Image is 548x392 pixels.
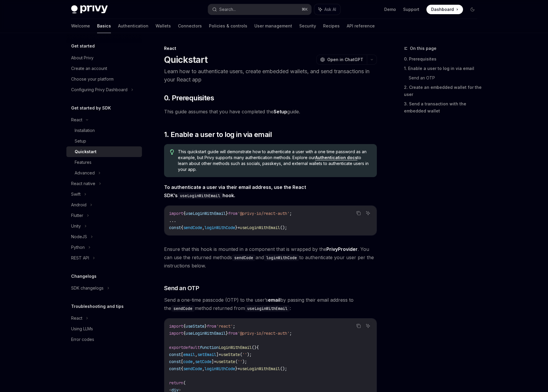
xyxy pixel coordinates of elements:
[164,54,208,65] h1: Quickstart
[280,225,287,230] span: ();
[71,201,86,208] div: Android
[169,352,181,357] span: const
[202,225,205,230] span: ,
[171,305,195,312] code: sendCode
[315,155,357,160] a: Authentication docs
[178,192,223,199] code: useLoginWithEmail
[219,345,252,350] span: LoginWithEmail
[97,19,111,33] a: Basics
[71,54,94,61] div: About Privy
[169,218,176,223] span: ...
[242,352,247,357] span: ''
[178,19,202,33] a: Connectors
[183,359,193,364] span: code
[195,359,212,364] span: setCode
[66,157,142,168] a: Features
[326,246,358,252] a: PrivyProvider
[238,331,289,336] span: '@privy-io/react-auth'
[169,345,183,350] span: export
[156,19,171,33] a: Wallets
[355,322,362,330] button: Copy the contents from the code block
[403,6,419,12] a: Support
[404,83,482,99] a: 2. Create an embedded wallet for the user
[186,324,205,329] span: useState
[164,45,377,51] div: React
[212,359,214,364] span: ]
[66,53,142,63] a: About Privy
[410,45,436,52] span: On this page
[164,107,377,116] span: This guide assumes that you have completed the guide.
[226,331,228,336] span: }
[71,273,96,280] h5: Changelogs
[66,146,142,157] a: Quickstart
[364,209,372,217] button: Ask AI
[181,352,183,357] span: [
[183,211,186,216] span: {
[289,211,292,216] span: ;
[242,359,247,364] span: );
[71,65,107,72] div: Create an account
[274,109,287,115] a: Setup
[316,55,367,65] button: Open in ChatGPT
[183,366,202,371] span: sendCode
[468,5,477,14] button: Toggle dark mode
[71,5,108,14] img: dark logo
[240,352,242,357] span: (
[219,352,221,357] span: =
[183,331,186,336] span: {
[66,136,142,146] a: Setup
[355,209,362,217] button: Copy the contents from the code block
[409,73,482,83] a: Send an OTP
[240,366,280,371] span: useLoginWithEmail
[216,359,235,364] span: useState
[240,225,280,230] span: useLoginWithEmail
[66,334,142,345] a: Error codes
[235,359,238,364] span: (
[71,43,95,50] h5: Get started
[169,225,181,230] span: const
[183,324,186,329] span: {
[221,352,240,357] span: useState
[195,352,197,357] span: ,
[233,324,235,329] span: ;
[252,345,256,350] span: ()
[183,352,195,357] span: email
[169,380,183,386] span: return
[238,366,240,371] span: =
[228,331,238,336] span: from
[71,325,93,332] div: Using LLMs
[302,7,308,12] span: ⌘ K
[169,366,181,371] span: const
[164,130,272,139] span: 1. Enable a user to log in via email
[426,5,463,14] a: Dashboard
[268,297,280,303] strong: email
[75,127,95,134] div: Installation
[164,67,377,84] p: Learn how to authenticate users, create embedded wallets, and send transactions in your React app
[169,331,183,336] span: import
[205,324,207,329] span: }
[384,6,396,12] a: Demo
[289,331,292,336] span: ;
[404,64,482,73] a: 1. Enable a user to log in via email
[169,211,183,216] span: import
[347,19,375,33] a: API reference
[254,19,292,33] a: User management
[186,331,226,336] span: useLoginWithEmail
[238,211,289,216] span: '@privy-io/react-auth'
[183,345,200,350] span: default
[197,352,216,357] span: setEmail
[164,184,306,198] strong: To authenticate a user via their email address, use the React SDK’s hook.
[71,212,83,219] div: Flutter
[71,285,104,292] div: SDK changelogs
[205,225,235,230] span: loginWithCode
[323,19,340,33] a: Recipes
[193,359,195,364] span: ,
[71,254,89,262] div: REST API
[66,125,142,136] a: Installation
[181,359,183,364] span: [
[71,76,114,83] div: Choose your platform
[186,211,226,216] span: useLoginWithEmail
[181,225,183,230] span: {
[183,225,202,230] span: sendCode
[232,254,256,261] code: sendCode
